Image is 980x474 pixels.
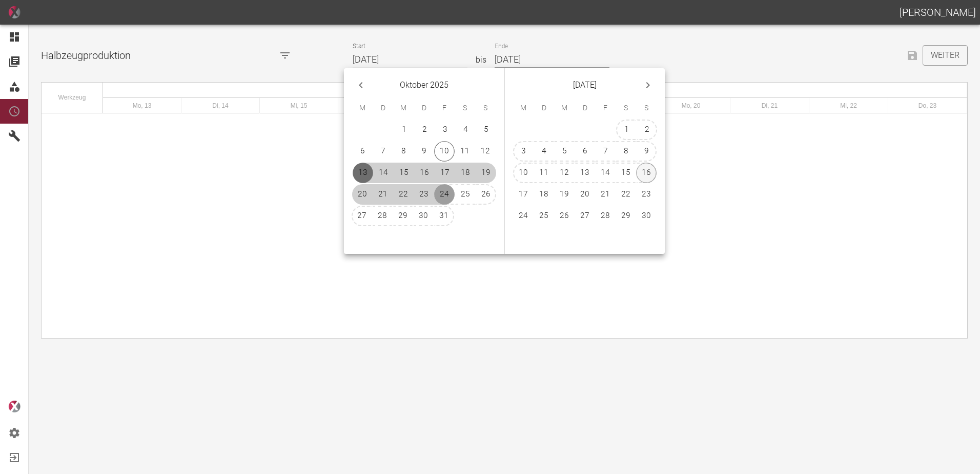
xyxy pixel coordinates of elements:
[902,45,923,66] p: Speichern
[393,184,414,205] button: 22
[394,98,413,118] span: Mittwoch
[338,98,417,113] div: Do, 16
[8,401,21,412] img: logo
[400,78,448,92] span: Oktober 2025
[730,98,809,113] div: Di, 21
[595,163,616,183] button: 14
[554,184,575,205] button: 19
[393,206,413,226] button: 29
[372,206,393,226] button: 28
[595,184,616,205] button: 21
[456,98,474,118] span: Samstag
[534,141,554,162] button: 4
[352,184,373,205] button: 20
[475,141,496,162] button: 12
[595,141,616,162] button: 7
[374,98,392,118] span: Dienstag
[435,163,455,183] button: 17
[513,163,534,183] button: 10
[555,98,574,118] span: Mittwoch
[923,45,968,66] button: Weiter
[637,120,657,140] button: 2
[595,206,616,226] button: 28
[513,141,534,162] button: 3
[455,184,476,205] button: 25
[414,184,434,205] button: 23
[103,98,181,113] div: Mo, 13
[616,120,637,140] button: 1
[616,163,636,183] button: 15
[535,98,553,118] span: Dienstag
[534,163,554,183] button: 11
[353,51,467,69] input: dd.mm.y
[455,163,476,183] button: 18
[636,184,657,205] button: 23
[596,98,615,118] span: Freitag
[636,206,657,226] button: 30
[414,163,435,183] button: 16
[616,184,636,205] button: 22
[8,6,21,18] img: icon
[534,184,554,205] button: 18
[636,163,657,183] button: 16
[637,98,656,118] span: Sonntag
[352,206,372,226] button: 27
[495,51,609,69] input: dd.mm.y
[373,163,394,183] button: 14
[260,98,338,113] div: Mi, 15
[103,83,967,97] div: Oktober 2025
[434,141,455,162] button: 10
[636,141,657,162] button: 9
[435,98,454,118] span: Freitag
[394,120,414,140] button: 1
[413,206,434,226] button: 30
[352,141,373,162] button: 6
[652,98,730,113] div: Mo, 20
[434,206,454,226] button: 31
[576,98,594,118] span: Donnerstag
[554,206,575,226] button: 26
[495,42,508,50] label: Ende
[476,98,495,118] span: Sonntag
[573,78,597,92] span: [DATE]
[554,141,575,162] button: 5
[476,163,496,183] button: 19
[809,98,888,113] div: Mi, 22
[639,76,657,94] button: Next month
[41,47,267,64] h6: Halbzeugproduktion
[455,141,475,162] button: 11
[373,141,393,162] button: 7
[181,98,260,113] div: Di, 14
[616,206,636,226] button: 29
[434,184,455,205] button: 24
[554,163,575,183] button: 12
[353,42,365,50] label: Start
[476,54,486,66] div: bis
[514,98,533,118] span: Montag
[414,141,434,162] button: 9
[414,120,435,140] button: 2
[353,98,372,118] span: Montag
[476,120,496,140] button: 5
[476,184,496,205] button: 26
[513,206,534,226] button: 24
[393,141,414,162] button: 8
[616,141,636,162] button: 8
[455,120,476,140] button: 4
[42,83,103,113] div: Werkzeug
[575,141,595,162] button: 6
[900,4,976,21] h1: [PERSON_NAME]
[352,76,370,94] button: Previous month
[617,98,635,118] span: Samstag
[575,184,595,205] button: 20
[513,184,534,205] button: 17
[575,163,595,183] button: 13
[888,98,967,113] div: Do, 23
[353,163,373,183] button: 13
[394,163,414,183] button: 15
[373,184,393,205] button: 21
[534,206,554,226] button: 25
[415,98,433,118] span: Donnerstag
[575,206,595,226] button: 27
[435,120,455,140] button: 3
